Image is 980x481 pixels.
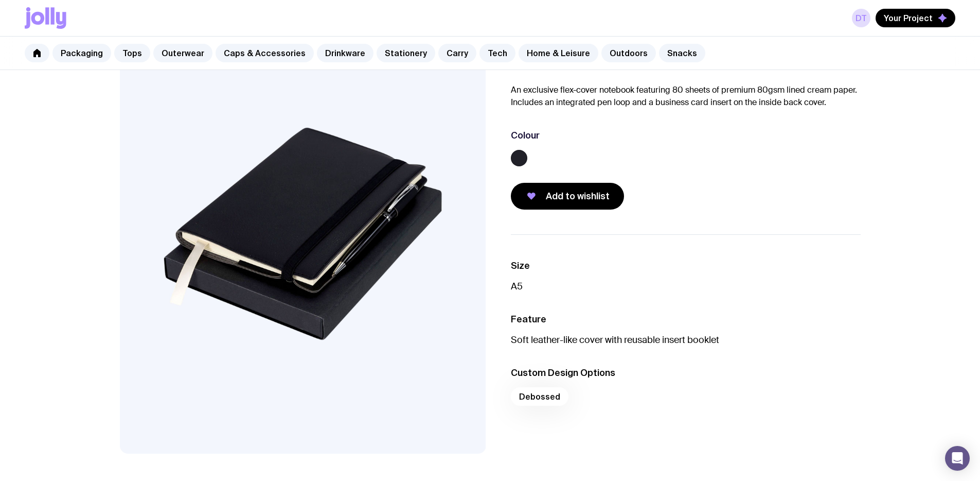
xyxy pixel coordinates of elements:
[479,44,515,62] a: Tech
[511,367,861,379] h3: Custom Design Options
[438,44,476,62] a: Carry
[377,44,435,62] a: Stationery
[511,129,540,142] h3: Colour
[114,44,150,62] a: Tops
[511,260,861,272] h3: Size
[511,183,624,210] button: Add to wishlist
[511,280,861,293] p: A5
[876,9,955,27] button: Your Project
[52,44,111,62] a: Packaging
[153,44,212,62] a: Outerwear
[317,44,373,62] a: Drinkware
[511,313,861,325] h3: Feature
[511,334,861,346] p: Soft leather-like cover with reusable insert booklet
[884,13,933,23] span: Your Project
[852,9,870,27] a: DT
[511,84,861,109] p: An exclusive flex-cover notebook featuring 80 sheets of premium 80gsm lined cream paper. Includes...
[659,44,705,62] a: Snacks
[546,190,610,202] span: Add to wishlist
[601,44,656,62] a: Outdoors
[945,446,970,471] div: Open Intercom Messenger
[519,44,598,62] a: Home & Leisure
[216,44,314,62] a: Caps & Accessories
